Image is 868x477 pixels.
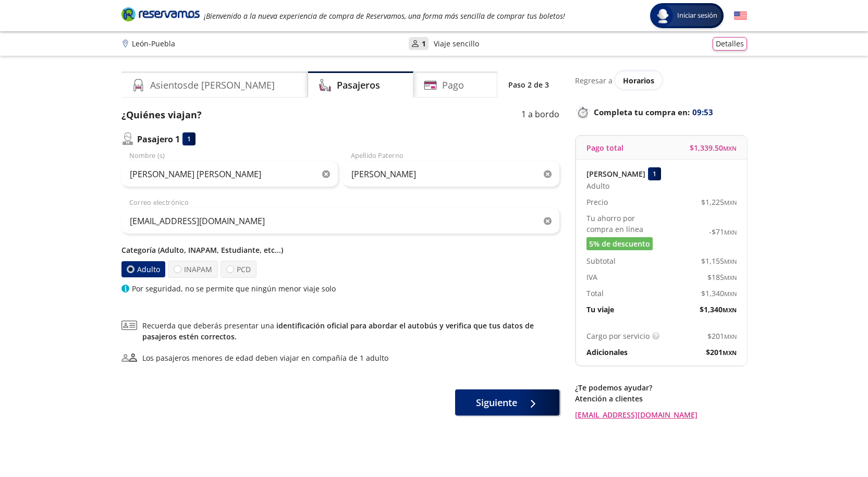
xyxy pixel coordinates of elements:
span: $ 201 [706,347,737,358]
h4: Pago [442,78,464,92]
p: Regresar a [575,75,613,86]
p: ¿Quiénes viajan? [121,108,202,122]
button: English [734,9,747,22]
span: $ 1,339.50 [690,142,737,153]
p: Viaje sencillo [434,38,479,49]
p: León - Puebla [132,38,175,49]
span: $ 185 [707,272,737,283]
p: ¿Te podemos ayudar? [575,382,747,393]
p: 1 a bordo [521,108,559,122]
input: Correo electrónico [121,208,559,234]
p: Adicionales [586,347,628,358]
span: Adulto [586,180,609,191]
small: MXN [723,349,737,357]
p: Precio [586,197,608,207]
span: Recuerda que deberás presentar una [142,320,559,342]
div: 1 [648,167,661,180]
button: Detalles [713,37,747,51]
span: $ 1,340 [701,288,737,299]
h4: Pasajeros [337,78,380,92]
p: Pago total [586,142,624,153]
span: Iniciar sesión [673,10,722,21]
p: 1 [422,38,426,49]
button: Siguiente [455,389,559,415]
p: Categoría (Adulto, INAPAM, Estudiante, etc...) [121,244,559,255]
label: PCD [221,261,256,278]
em: ¡Bienvenido a la nueva experiencia de compra de Reservamos, una forma más sencilla de comprar tus... [204,11,565,21]
p: Subtotal [586,255,616,266]
span: $ 201 [707,331,737,341]
p: Paso 2 de 3 [508,79,549,90]
small: MXN [723,306,737,314]
p: Pasajero 1 [137,133,180,145]
p: Total [586,288,604,299]
a: identificación oficial para abordar el autobús y verifica que tus datos de pasajeros estén correc... [142,321,534,341]
label: Adulto [121,261,165,277]
span: $ 1,225 [701,197,737,207]
h4: Asientos de [PERSON_NAME] [150,78,275,92]
a: Brand Logo [121,6,200,25]
div: Regresar a ver horarios [575,71,747,89]
span: $ 1,155 [701,255,737,266]
span: Horarios [623,76,654,85]
p: Cargo por servicio [586,331,650,341]
div: Los pasajeros menores de edad deben viajar en compañía de 1 adulto [142,352,388,363]
input: Nombre (s) [121,161,338,187]
small: MXN [724,258,737,265]
i: Brand Logo [121,6,200,22]
p: Por seguridad, no se permite que ningún menor viaje solo [132,283,336,294]
small: MXN [724,228,737,236]
p: Tu viaje [586,304,614,315]
small: MXN [724,199,737,206]
small: MXN [723,144,737,152]
p: Atención a clientes [575,393,747,404]
a: [EMAIL_ADDRESS][DOMAIN_NAME] [575,409,747,420]
span: $ 1,340 [700,304,737,315]
label: INAPAM [168,261,218,278]
p: [PERSON_NAME] [586,168,645,179]
span: Siguiente [476,396,517,410]
span: 5% de descuento [589,238,650,249]
p: IVA [586,272,597,283]
small: MXN [724,290,737,298]
span: 09:53 [692,106,713,118]
p: Completa tu compra en : [575,105,747,119]
small: MXN [724,274,737,282]
small: MXN [724,333,737,340]
span: -$ 71 [709,226,737,237]
p: Tu ahorro por compra en línea [586,213,662,235]
div: 1 [182,132,195,145]
input: Apellido Paterno [343,161,559,187]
